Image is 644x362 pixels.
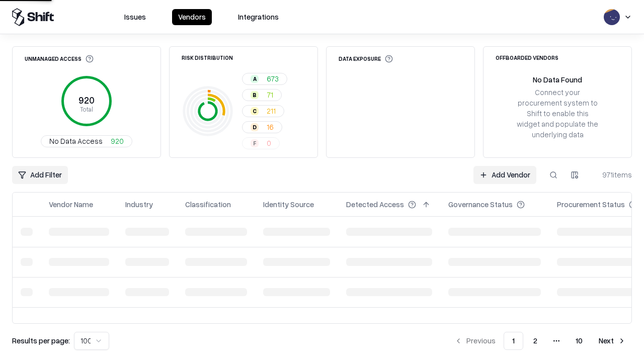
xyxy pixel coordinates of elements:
div: C [251,107,259,115]
span: 211 [267,106,276,116]
div: D [251,123,259,131]
div: Data Exposure [339,55,393,63]
div: Unmanaged Access [25,55,94,63]
div: Offboarded Vendors [496,55,558,60]
tspan: Total [80,105,93,113]
span: 71 [267,89,273,100]
div: Vendor Name [49,199,93,210]
button: 2 [525,332,545,350]
button: No Data Access920 [41,135,132,147]
button: Issues [118,9,152,25]
button: B71 [242,89,282,101]
div: Detected Access [346,199,404,210]
span: 920 [111,136,124,146]
a: Add Vendor [473,166,536,184]
span: No Data Access [49,136,103,146]
button: Integrations [232,9,285,25]
div: Classification [185,199,231,210]
div: Governance Status [448,199,513,210]
span: 16 [267,122,274,132]
button: 10 [568,332,591,350]
button: Next [593,332,632,350]
div: 971 items [592,169,632,180]
div: Industry [125,199,153,210]
span: 673 [267,73,279,84]
nav: pagination [448,332,632,350]
div: A [251,75,259,83]
button: C211 [242,105,284,117]
button: 1 [504,332,523,350]
p: Results per page: [12,335,70,346]
button: D16 [242,121,282,133]
div: No Data Found [533,74,582,85]
div: Identity Source [263,199,314,210]
div: Connect your procurement system to Shift to enable this widget and populate the underlying data [516,87,599,140]
div: Procurement Status [557,199,625,210]
button: Vendors [172,9,212,25]
tspan: 920 [78,95,95,106]
div: B [251,91,259,99]
div: Risk Distribution [182,55,233,60]
button: A673 [242,73,287,85]
button: Add Filter [12,166,68,184]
